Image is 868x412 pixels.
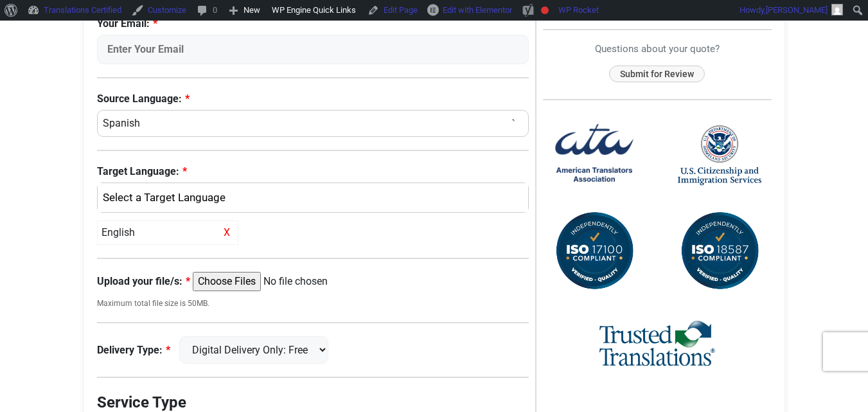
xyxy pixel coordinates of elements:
span: Edit with Elementor [443,5,512,15]
img: American Translators Association Logo [553,113,636,197]
button: Submit for Review [609,66,705,83]
img: ISO 17100 Compliant Certification [553,210,636,293]
span: [PERSON_NAME] [766,5,828,15]
label: Target Language: [97,164,529,179]
h6: Questions about your quote? [543,43,772,55]
div: English [97,220,238,245]
input: Enter Your Email [97,35,529,64]
img: United States Citizenship and Immigration Services Logo [678,124,761,186]
label: Delivery Type: [97,343,170,358]
div: English [104,190,516,206]
small: Maximum total file size is 50MB. [97,298,529,309]
button: English [97,183,529,213]
img: ISO 18587 Compliant Certification [678,210,761,293]
img: Trusted Translations Logo [599,319,715,370]
label: Your Email: [97,16,529,31]
span: X [220,225,234,240]
div: Focus keyphrase not set [541,6,549,14]
label: Source Language: [97,91,529,107]
label: Upload your file/s: [97,274,190,289]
